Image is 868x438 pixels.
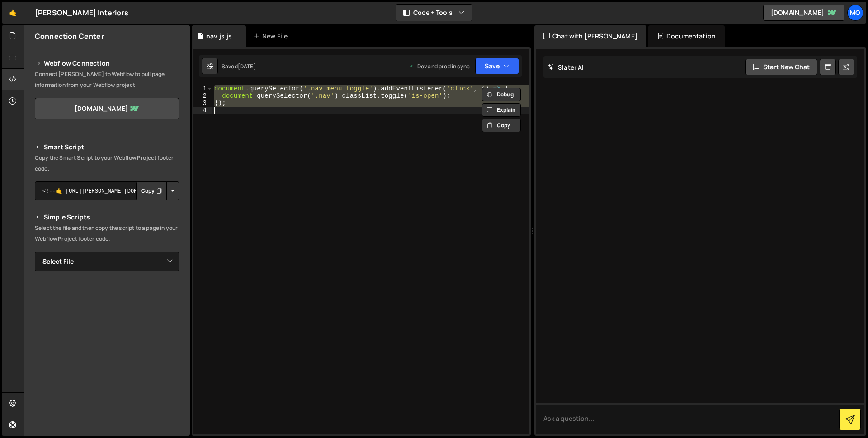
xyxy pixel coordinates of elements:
button: Copy [482,119,521,132]
div: Saved [222,62,256,70]
div: [PERSON_NAME] Interiors [35,7,128,18]
div: [DATE] [238,62,256,70]
button: Explain [482,103,521,117]
div: Button group with nested dropdown [136,181,179,200]
div: Chat with [PERSON_NAME] [534,25,646,47]
div: 2 [193,92,212,100]
a: Mo [847,5,863,21]
button: Copy [136,181,167,200]
h2: Slater AI [548,63,584,71]
div: New File [253,32,291,41]
button: Start new chat [745,59,817,75]
a: [DOMAIN_NAME] [763,5,844,21]
div: nav.js.js [206,32,232,41]
button: Code + Tools [396,5,472,21]
div: 1 [193,85,212,92]
button: Debug [482,88,521,101]
div: 4 [193,107,212,114]
p: Connect [PERSON_NAME] to Webflow to pull page information from your Webflow project [35,69,179,90]
a: 🤙 [2,2,24,24]
a: [DOMAIN_NAME] [35,98,179,119]
p: Copy the Smart Script to your Webflow Project footer code. [35,152,179,174]
textarea: <!--🤙 [URL][PERSON_NAME][DOMAIN_NAME]> <script>document.addEventListener("DOMContentLoaded", func... [35,181,179,200]
div: Dev and prod in sync [408,62,470,70]
h2: Webflow Connection [35,58,179,69]
div: Documentation [648,25,725,47]
p: Select the file and then copy the script to a page in your Webflow Project footer code. [35,223,179,244]
div: 3 [193,100,212,107]
h2: Connection Center [35,31,104,41]
button: Save [475,58,519,74]
iframe: YouTube video player [35,286,180,368]
h2: Simple Scripts [35,212,179,223]
h2: Smart Script [35,142,179,152]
